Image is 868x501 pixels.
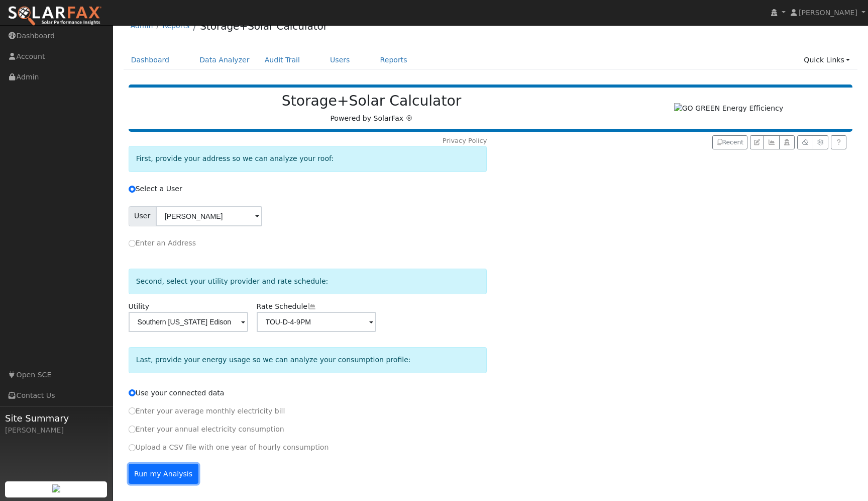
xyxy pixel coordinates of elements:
[129,444,136,451] input: Upload a CSV file with one year of hourly consumption
[764,135,779,149] button: Multi-Series Graph
[129,442,329,453] label: Upload a CSV file with one year of hourly consumption
[129,426,136,433] input: Enter your annual electricity consumption
[129,389,136,396] input: Use your connected data
[129,424,284,435] label: Enter your annual electricity consumption
[131,22,153,30] a: Admin
[129,240,136,247] input: Enter an Address
[200,20,328,32] a: Storage+Solar Calculator
[129,146,487,172] div: First, provide your address so we can analyze your roof:
[129,347,487,373] div: Last, provide your energy usage so we can analyze your consumption profile:
[129,407,136,414] input: Enter your average monthly electricity bill
[712,135,747,149] button: Recent
[124,51,177,69] a: Dashboard
[156,206,262,226] input: Select a User
[129,388,225,398] label: Use your connected data
[139,93,604,110] h2: Storage+Solar Calculator
[134,93,610,124] div: Powered by SolarFax ®
[192,51,257,69] a: Data Analyzer
[831,135,846,149] a: Help Link
[257,302,307,310] span: Alias: TOUD-4-9PM
[750,135,764,149] button: Edit User
[129,464,198,484] button: Run my Analysis
[162,22,189,30] a: Reports
[813,135,828,149] button: Settings
[797,135,813,149] button: Clear Data
[52,484,60,492] img: retrieve
[129,269,487,294] div: Second, select your utility provider and rate schedule:
[129,238,196,248] label: Enter an Address
[674,103,784,114] img: GO GREEN Energy Efficiency
[129,312,248,332] input: Select a Utility
[373,51,415,69] a: Reports
[5,411,107,425] span: Site Summary
[779,135,795,149] button: Login As
[8,6,102,27] img: SolarFax
[129,184,182,194] label: Select a User
[796,51,857,69] a: Quick Links
[5,425,107,436] div: [PERSON_NAME]
[129,206,156,226] span: User
[129,301,149,312] label: Utility
[799,9,857,17] span: [PERSON_NAME]
[129,186,136,193] input: Select a User
[129,406,285,416] label: Enter your average monthly electricity bill
[257,51,307,69] a: Audit Trail
[322,51,358,69] a: Users
[257,312,376,332] input: Select a Rate Schedule
[443,137,487,144] a: Privacy Policy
